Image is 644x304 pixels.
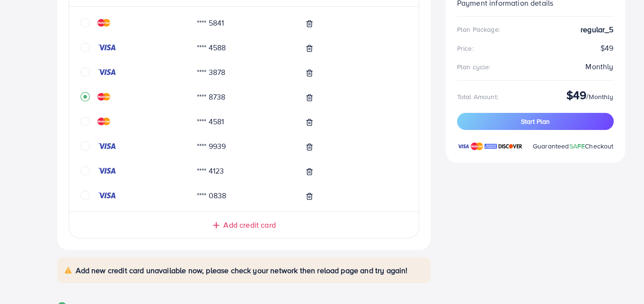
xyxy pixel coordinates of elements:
[457,141,469,151] img: brand
[80,141,90,151] svg: circle
[581,24,613,35] strong: regular_5
[498,141,522,151] img: brand
[97,93,110,101] img: credit
[80,191,90,200] svg: circle
[569,141,585,151] span: SAFE
[97,68,116,76] img: credit
[457,62,491,72] div: Plan cycle:
[97,142,116,150] img: credit
[97,118,110,125] img: credit
[97,19,110,27] img: credit
[589,92,613,101] span: Monthly
[457,43,614,54] div: $49
[457,113,614,130] button: Start Plan
[80,43,90,52] svg: circle
[457,92,498,101] div: Total Amount:
[223,220,275,230] span: Add credit card
[457,25,500,34] div: Plan Package:
[80,166,90,175] svg: circle
[566,88,614,106] div: /
[97,44,116,51] img: credit
[533,141,614,151] span: Guaranteed Checkout
[585,61,613,72] div: Monthly
[80,92,90,101] svg: record circle
[97,192,116,199] img: credit
[471,141,483,151] img: brand
[80,67,90,77] svg: circle
[80,18,90,28] svg: circle
[521,117,550,126] span: Start Plan
[76,265,408,276] p: Add new credit card unavailable now, please check your network then reload page and try again!
[80,117,90,126] svg: circle
[97,167,116,175] img: credit
[566,88,586,102] h3: $49
[65,265,72,276] img: alert
[457,44,474,53] div: Price:
[485,141,497,151] img: brand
